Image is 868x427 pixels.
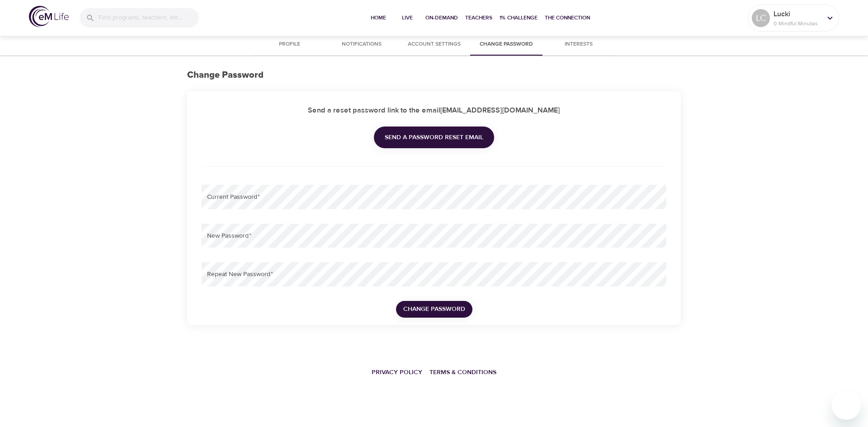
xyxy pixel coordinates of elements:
[396,13,418,23] span: Live
[440,106,560,115] strong: [EMAIL_ADDRESS][DOMAIN_NAME]
[545,13,590,23] span: The Connection
[403,40,465,49] span: Account Settings
[774,19,821,28] p: 0 Mindful Minutes
[202,106,666,115] h5: Send a reset password link to the email
[396,301,472,318] button: Change Password
[425,13,458,23] span: On-Demand
[259,40,320,49] span: Profile
[331,40,392,49] span: Notifications
[548,40,609,49] span: Interests
[500,13,538,23] span: 1% Challenge
[372,368,422,376] a: Privacy Policy
[29,6,69,27] img: logo
[476,40,537,49] span: Change Password
[774,9,821,19] p: Lucki
[403,304,465,315] span: Change Password
[99,8,199,28] input: Find programs, teachers, etc...
[429,368,496,376] a: Terms & Conditions
[385,132,483,143] span: Send a password reset email
[187,70,681,80] h3: Change Password
[374,127,494,149] button: Send a password reset email
[465,13,492,23] span: Teachers
[752,9,770,27] div: LC
[187,362,681,382] nav: breadcrumb
[368,13,389,23] span: Home
[832,391,861,420] iframe: Button to launch messaging window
